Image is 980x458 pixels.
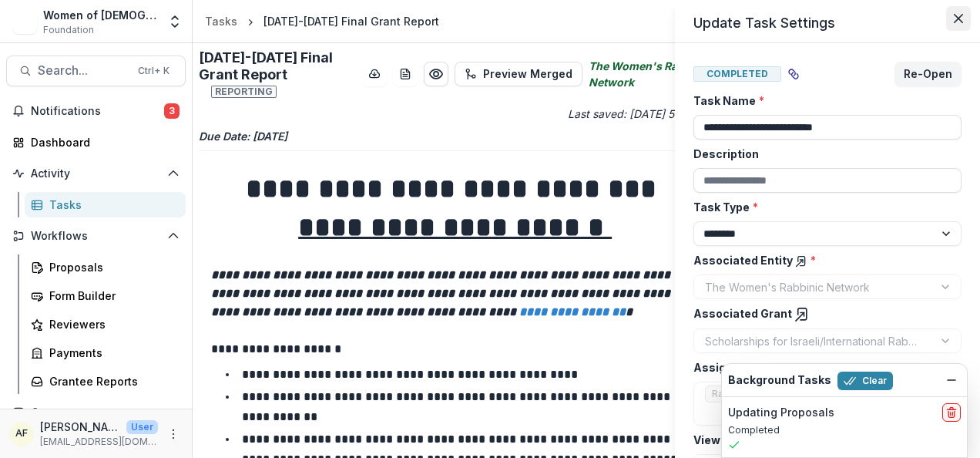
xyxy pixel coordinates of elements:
label: Task Name [693,93,952,109]
button: Re-Open [894,62,962,86]
button: Clear [837,372,893,390]
button: Close [946,6,971,31]
button: delete [942,403,961,422]
h2: Background Tasks [728,374,831,387]
label: Description [693,146,952,162]
label: Viewer(s) [693,432,952,448]
label: Assignee(s) [693,359,952,375]
label: Task Type [693,199,952,215]
label: Associated Grant [693,305,952,322]
button: Dismiss [942,371,961,389]
h2: Updating Proposals [728,406,834,419]
span: Completed [693,66,781,82]
button: View dependent tasks [781,62,806,86]
p: Completed [728,423,961,437]
label: Associated Entity [693,252,952,268]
